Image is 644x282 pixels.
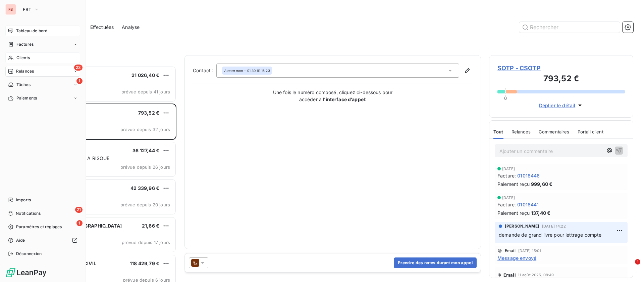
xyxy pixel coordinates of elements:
span: [DATE] [502,167,515,171]
span: 01018441 [517,201,539,208]
span: Tableau de bord [16,28,47,34]
span: prévue depuis 32 jours [120,127,170,132]
span: prévue depuis 20 jours [120,202,170,207]
span: Notifications [16,210,41,216]
span: 11 août 2025, 08:49 [518,273,554,277]
span: prévue depuis 17 jours [122,240,170,245]
span: FBT [23,7,31,12]
span: Déplier le détail [539,102,576,109]
span: 36 127,44 € [132,148,159,153]
span: 137,40 € [531,209,550,216]
span: Facture : [497,172,516,179]
h3: 793,52 € [497,73,625,86]
span: 42 339,96 € [130,185,159,191]
span: Relances [512,129,531,134]
div: - 01 30 91 15 23 [224,68,270,73]
input: Rechercher [519,22,620,33]
span: 21 [75,207,83,213]
iframe: Intercom live chat [621,259,637,275]
span: prévue depuis 26 jours [120,164,170,170]
span: Déconnexion [16,251,42,257]
span: Analyse [122,24,140,31]
span: Portail client [578,129,603,134]
span: 793,52 € [138,110,159,116]
span: Email [503,272,516,278]
span: prévue depuis 41 jours [121,89,170,94]
span: [PERSON_NAME] [505,223,539,229]
span: Commentaires [539,129,570,134]
span: 0 [504,95,507,101]
em: Aucun nom [224,68,243,73]
span: [DATE] [502,196,515,200]
span: 1 [635,259,640,265]
div: FB [5,4,16,15]
span: Paramètres et réglages [16,224,62,230]
span: Email [505,249,516,253]
button: Déplier le détail [537,102,586,109]
span: Tout [493,129,503,134]
span: 01018446 [517,172,540,179]
button: Prendre des notes durant mon appel [394,257,477,268]
span: Factures [16,41,34,47]
p: Une fois le numéro composé, cliquez ci-dessous pour accéder à l’ : [266,89,400,103]
span: Aide [16,237,25,243]
span: 1 [76,78,83,84]
span: 1 [76,220,83,226]
span: Imports [16,197,31,203]
span: 21 026,40 € [131,72,159,78]
span: Facture : [497,201,516,208]
div: grid [32,66,176,282]
img: Logo LeanPay [5,267,47,278]
span: demande de grand livre pour lettrage compte [499,232,601,238]
span: Paiements [16,95,37,101]
strong: interface d’appel [326,96,365,102]
span: SOTP - CSOTP [497,64,625,73]
a: Aide [5,235,80,246]
span: 118 429,79 € [130,260,159,266]
span: Relances [16,68,34,74]
span: Effectuées [90,24,114,31]
span: 999,60 € [531,180,552,188]
span: 21,66 € [142,223,159,229]
span: Paiement reçu [497,180,530,188]
span: [DATE] 14:22 [542,224,566,228]
label: Contact : [193,67,216,74]
span: Tâches [16,82,31,88]
span: [DATE] 15:01 [518,249,541,253]
span: Message envoyé [497,254,536,261]
span: 23 [74,65,83,71]
span: Clients [16,55,30,61]
span: Paiement reçu [497,209,530,216]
